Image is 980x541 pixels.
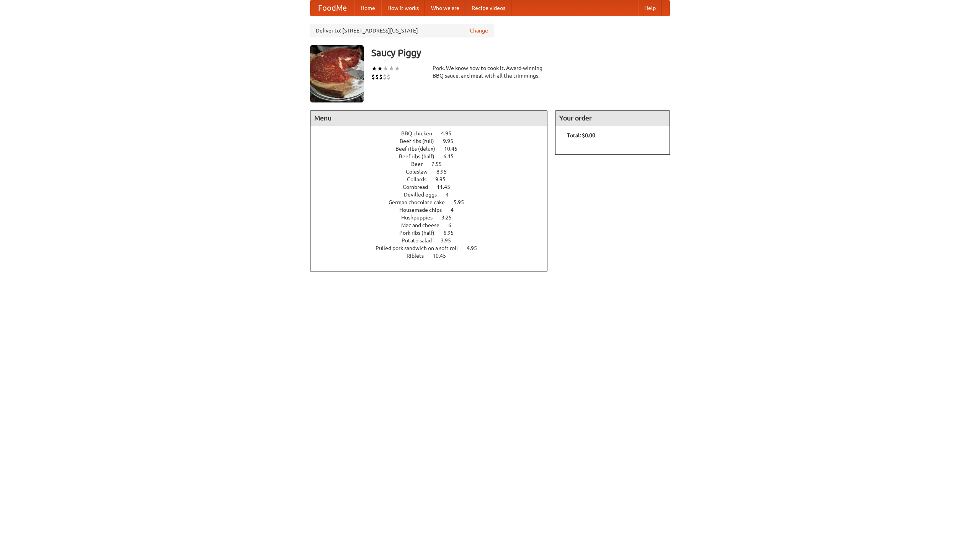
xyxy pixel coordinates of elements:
a: Recipe videos [465,0,511,16]
li: ★ [371,64,377,73]
span: 6 [448,222,459,228]
span: Pork ribs (half) [399,230,442,236]
span: 4.95 [467,245,485,251]
span: Devilled eggs [404,192,444,198]
a: FoodMe [310,0,354,16]
span: 5.95 [454,199,472,205]
span: Beef ribs (full) [400,138,442,144]
span: Potato salad [402,237,439,244]
a: Beef ribs (delux) 10.45 [395,146,472,152]
a: Pulled pork sandwich on a soft roll 4.95 [376,245,491,251]
span: 9.95 [443,138,461,144]
span: 4 [451,207,461,213]
a: BBQ chicken 4.95 [401,130,465,136]
li: $ [375,73,379,81]
div: Pork. We know how to cook it. Award-winning BBQ sauce, and meat with all the trimmings. [433,64,547,80]
a: Pork ribs (half) 6.95 [399,230,468,236]
span: Cornbread [403,184,436,190]
h4: Menu [310,110,547,126]
b: Total: $0.00 [567,132,595,138]
span: 7.55 [431,161,449,167]
a: Devilled eggs 4 [404,192,463,198]
span: 9.95 [435,176,453,182]
span: 6.95 [443,230,461,236]
h4: Your order [555,110,670,126]
a: Beef ribs (full) 9.95 [400,138,467,144]
span: 10.45 [444,146,465,152]
span: Housemade chips [399,207,449,213]
span: 4 [446,192,456,198]
li: $ [371,73,375,81]
span: 3.25 [441,214,459,221]
a: Housemade chips 4 [399,207,468,213]
span: Riblets [407,253,431,259]
span: Beef ribs (half) [399,153,442,159]
a: Mac and cheese 6 [401,222,465,228]
a: German chocolate cake 5.95 [389,199,478,205]
li: $ [379,73,383,81]
div: Deliver to: [STREET_ADDRESS][US_STATE] [310,24,494,37]
span: Coleslaw [406,169,435,175]
span: Beef ribs (delux) [395,146,443,152]
span: 4.95 [441,130,459,136]
a: Riblets 10.45 [407,253,460,259]
li: ★ [394,64,400,73]
img: angular.jpg [310,45,364,102]
a: Potato salad 3.95 [402,237,465,244]
span: German chocolate cake [389,199,452,205]
span: Mac and cheese [401,222,447,228]
span: 3.95 [441,237,459,244]
span: Collards [407,176,434,182]
a: Hushpuppies 3.25 [401,214,466,221]
h3: Saucy Piggy [371,45,670,60]
a: Beer 7.55 [411,161,456,167]
a: Cornbread 11.45 [403,184,464,190]
a: Home [354,0,381,16]
li: $ [387,73,390,81]
span: 10.45 [433,253,454,259]
span: 11.45 [437,184,458,190]
a: Help [638,0,662,16]
span: Pulled pork sandwich on a soft roll [376,245,465,251]
a: How it works [381,0,425,16]
a: Change [470,27,488,34]
span: 6.45 [443,153,461,159]
span: Hushpuppies [401,214,440,221]
a: Collards 9.95 [407,176,460,182]
li: $ [383,73,387,81]
li: ★ [383,64,389,73]
span: BBQ chicken [401,130,440,136]
a: Who we are [425,0,465,16]
a: Coleslaw 8.95 [406,169,461,175]
span: Beer [411,161,430,167]
a: Beef ribs (half) 6.45 [399,153,468,159]
span: 8.95 [436,169,454,175]
li: ★ [389,64,394,73]
li: ★ [377,64,383,73]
